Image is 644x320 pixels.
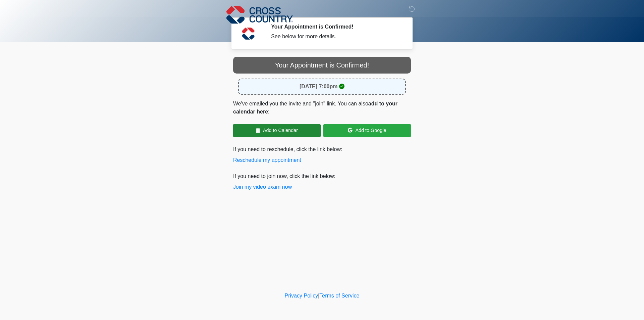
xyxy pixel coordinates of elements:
[233,156,301,164] button: Reschedule my appointment
[323,124,411,137] a: Add to Google
[233,57,411,74] div: Your Appointment is Confirmed!
[300,84,338,89] strong: [DATE] 7:00pm
[233,172,411,191] p: If you need to join now, click the link below:
[233,100,411,116] p: We've emailed you the invite and "join" link. You can also :
[226,5,293,25] img: Cross Country Logo
[233,145,411,164] p: If you need to reschedule, click the link below:
[233,124,321,137] a: Add to Calendar
[238,24,258,44] img: Agent Avatar
[285,293,318,299] a: Privacy Policy
[271,33,401,41] div: See below for more details.
[233,183,292,191] button: Join my video exam now
[319,293,359,299] a: Terms of Service
[318,293,319,299] a: |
